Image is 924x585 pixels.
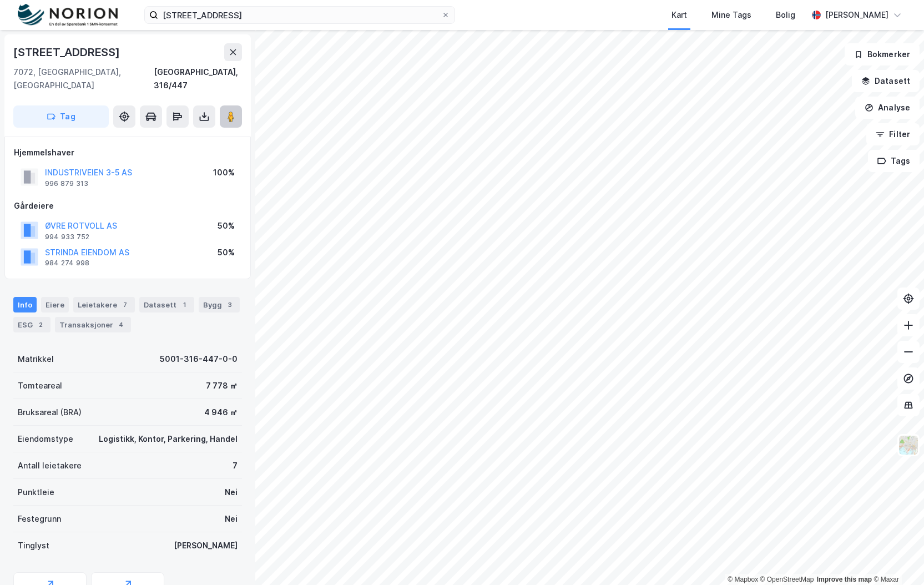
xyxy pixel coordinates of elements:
div: 3 [224,299,235,310]
div: Mine Tags [711,8,751,22]
div: Bygg [199,297,240,312]
div: Punktleie [18,486,54,499]
img: norion-logo.80e7a08dc31c2e691866.png [18,4,118,27]
div: Festegrunn [18,512,61,526]
img: Z [898,435,919,456]
div: [GEOGRAPHIC_DATA], 316/447 [154,65,242,92]
div: Eiere [41,297,69,312]
div: Nei [225,486,238,499]
div: 984 274 998 [45,259,89,268]
div: 994 933 752 [45,233,89,241]
div: 50% [218,219,235,233]
button: Bokmerker [845,43,920,65]
div: Tinglyst [18,539,49,552]
div: Antall leietakere [18,459,82,472]
div: 50% [218,246,235,259]
div: [STREET_ADDRESS] [13,43,122,61]
div: 7 778 ㎡ [206,379,238,392]
div: 100% [213,166,235,179]
div: [PERSON_NAME] [174,539,238,552]
div: Tomteareal [18,379,62,392]
div: Eiendomstype [18,432,73,446]
div: 4 946 ㎡ [204,406,238,419]
div: Transaksjoner [55,317,131,332]
button: Tags [868,150,920,172]
div: Datasett [139,297,194,312]
div: 2 [35,319,46,330]
div: Bruksareal (BRA) [18,406,82,419]
div: Gårdeiere [14,199,241,213]
div: Info [13,297,37,312]
div: 4 [115,319,127,330]
div: Kart [671,8,687,22]
div: ESG [13,317,51,332]
div: 1 [179,299,190,310]
div: 7072, [GEOGRAPHIC_DATA], [GEOGRAPHIC_DATA] [13,65,154,92]
div: 7 [233,459,238,472]
a: OpenStreetMap [760,576,814,583]
div: Hjemmelshaver [14,146,241,159]
button: Tag [13,105,109,128]
div: Logistikk, Kontor, Parkering, Handel [99,432,238,446]
div: 5001-316-447-0-0 [160,352,238,366]
div: 996 879 313 [45,179,88,188]
button: Analyse [855,97,920,119]
input: Søk på adresse, matrikkel, gårdeiere, leietakere eller personer [158,7,441,23]
button: Datasett [852,70,920,92]
div: Bolig [776,8,795,22]
div: Leietakere [73,297,135,312]
div: Nei [225,512,238,526]
div: Matrikkel [18,352,54,366]
div: [PERSON_NAME] [825,8,888,22]
iframe: Chat Widget [869,532,924,585]
div: 7 [119,299,130,310]
a: Improve this map [817,576,872,583]
a: Mapbox [728,576,758,583]
div: Kontrollprogram for chat [869,532,924,585]
button: Filter [866,123,920,145]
